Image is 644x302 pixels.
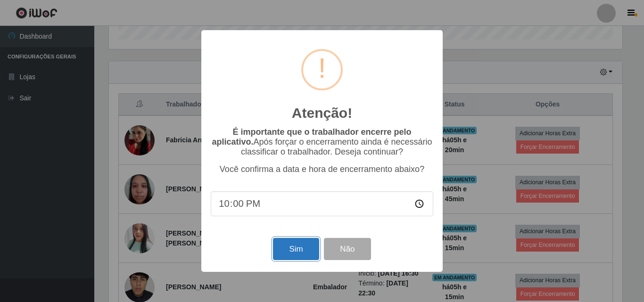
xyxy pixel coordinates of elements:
[324,238,371,260] button: Não
[211,127,433,157] p: Após forçar o encerramento ainda é necessário classificar o trabalhador. Deseja continuar?
[212,127,411,147] b: É importante que o trabalhador encerre pelo aplicativo.
[273,238,319,260] button: Sim
[292,105,352,122] h2: Atenção!
[211,164,433,174] p: Você confirma a data e hora de encerramento abaixo?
